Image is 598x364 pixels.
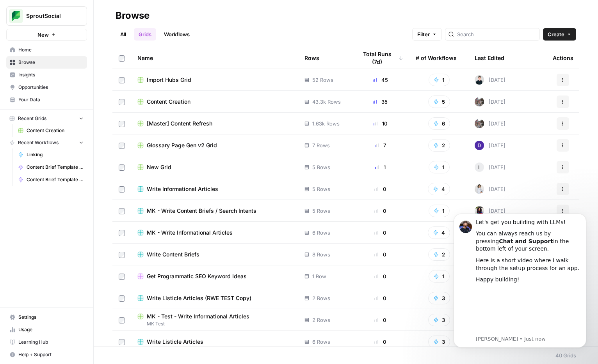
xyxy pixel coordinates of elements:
a: Your Data [6,94,87,106]
a: Usage [6,323,87,336]
span: Recent Grids [18,115,46,122]
span: 52 Rows [312,76,333,84]
a: Content Brief Template Gen [14,173,87,186]
span: Linking [27,151,84,158]
a: Linking [14,148,87,161]
button: 1 [429,205,450,217]
span: Recent Workflows [18,139,59,146]
span: Filter [417,30,430,38]
div: 0 [357,338,403,346]
button: 1 [429,270,450,283]
span: Content Brief Template Gen v2 [27,164,84,171]
button: 4 [428,226,450,239]
p: Message from Steven, sent Just now [34,132,139,139]
div: 7 [357,141,403,149]
span: New Grid [147,163,171,171]
div: [DATE] [475,141,505,150]
span: Learning Hub [18,339,84,346]
button: Create [543,28,576,41]
span: Content Creation [27,127,84,134]
div: 0 [357,294,403,302]
button: Recent Workflows [6,137,87,148]
span: L [478,163,481,171]
div: 0 [357,229,403,237]
div: 0 [357,251,403,258]
button: 4 [428,183,450,195]
div: 1 [357,163,403,171]
span: Help + Support [18,351,84,358]
span: Insights [18,71,84,78]
a: Home [6,44,87,56]
img: ctchxvc0hm7oc3xxhxyge73qjuym [475,141,484,150]
span: MK - Test - Write Informational Articles [147,313,249,320]
span: Glossary Page Gen v2 Grid [147,141,217,149]
img: SproutSocial Logo [9,9,23,23]
span: 1 Row [312,272,326,280]
div: Rows [304,47,319,69]
a: Grids [134,28,156,41]
div: # of Workflows [416,47,457,69]
a: MK - Write Informational Articles [137,229,292,237]
button: 1 [429,161,450,173]
span: Content Brief Template Gen [27,176,84,183]
a: All [116,28,131,41]
span: New [37,31,49,39]
iframe: youtube [34,84,139,131]
a: MK - Write Content Briefs / Search Intents [137,207,292,215]
a: Write Listicle Articles (RWE TEST Copy) [137,294,292,302]
button: 1 [429,74,450,86]
a: Content Brief Template Gen v2 [14,161,87,173]
div: 35 [357,98,403,106]
button: New [6,29,87,41]
input: Search [457,30,536,38]
button: Help + Support [6,348,87,361]
span: 43.3k Rows [312,98,341,106]
img: n9xndi5lwoeq5etgtp70d9fpgdjr [475,75,484,85]
div: 10 [357,120,403,127]
button: 6 [428,117,450,130]
img: jknv0oczz1bkybh4cpsjhogg89cj [475,184,484,194]
div: 0 [357,272,403,280]
span: 6 Rows [312,229,330,237]
div: 0 [357,185,403,193]
div: [DATE] [475,163,505,172]
span: Get Programmatic SEO Keyword Ideas [147,272,247,280]
span: SproutSocial [26,12,73,20]
span: Browse [18,59,84,66]
a: Write Informational Articles [137,185,292,193]
span: Import Hubs Grid [147,76,191,84]
button: 5 [428,95,450,108]
img: a2mlt6f1nb2jhzcjxsuraj5rj4vi [475,119,484,128]
span: 7 Rows [312,141,330,149]
span: Write Informational Articles [147,185,218,193]
span: MK - Write Informational Articles [147,229,233,237]
span: Create [548,30,564,38]
a: Settings [6,311,87,323]
button: 3 [428,336,450,348]
span: 2 Rows [312,294,330,302]
div: 0 [357,316,403,324]
a: Write Listicle Articles [137,338,292,346]
span: Settings [18,314,84,321]
div: Last Edited [475,47,504,69]
span: Write Listicle Articles [147,338,203,346]
span: Write Content Briefs [147,251,199,258]
div: [DATE] [475,75,505,85]
span: MK Test [137,320,292,327]
a: Glossary Page Gen v2 Grid [137,141,292,149]
span: 1.63k Rows [312,120,340,127]
a: Import Hubs Grid [137,76,292,84]
span: Opportunities [18,84,84,91]
div: 0 [357,207,403,215]
span: Home [18,46,84,53]
a: [Master] Content Refresh [137,120,292,127]
a: Opportunities [6,81,87,94]
span: Usage [18,326,84,333]
a: Insights [6,69,87,81]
